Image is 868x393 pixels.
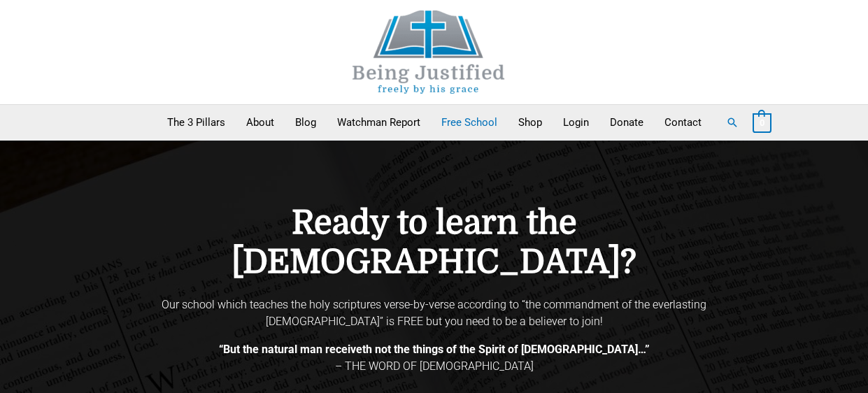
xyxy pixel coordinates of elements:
[327,105,431,140] a: Watchman Report
[726,116,739,129] a: Search button
[157,105,236,140] a: The 3 Pillars
[553,105,599,140] a: Login
[508,105,553,140] a: Shop
[335,359,534,373] span: – THE WORD OF [DEMOGRAPHIC_DATA]
[753,116,771,129] a: View Shopping Cart, empty
[141,296,728,330] p: Our school which teaches the holy scriptures verse-by-verse according to “the commandment of the ...
[431,105,508,140] a: Free School
[654,105,712,140] a: Contact
[760,117,764,128] span: 0
[285,105,327,140] a: Blog
[141,203,728,283] h4: Ready to learn the [DEMOGRAPHIC_DATA]?
[599,105,654,140] a: Donate
[324,10,534,94] img: Being Justified
[219,343,650,356] b: “But the natural man receiveth not the things of the Spirit of [DEMOGRAPHIC_DATA]…”
[236,105,285,140] a: About
[157,105,712,140] nav: Primary Site Navigation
